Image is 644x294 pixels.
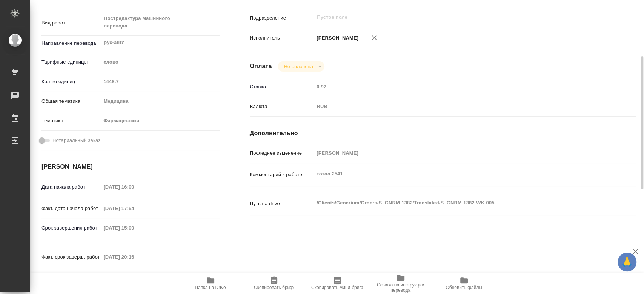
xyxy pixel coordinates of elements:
[195,285,226,290] span: Папка на Drive
[314,197,603,209] textarea: /Clients/Generium/Orders/S_GNRM-1382/Translated/S_GNRM-1382-WK-005
[311,285,363,290] span: Скопировать мини-бриф
[369,273,432,294] button: Ссылка на инструкции перевода
[250,62,272,71] h4: Оплата
[41,205,101,212] p: Факт. дата начала работ
[101,251,167,262] input: Пустое поле
[41,19,101,27] p: Вид работ
[281,63,315,70] button: Не оплачена
[446,285,482,290] span: Обновить файлы
[41,40,101,47] p: Направление перевода
[41,224,101,232] p: Срок завершения работ
[306,273,369,294] button: Скопировать мини-бриф
[52,137,100,144] span: Нотариальный заказ
[278,61,324,72] div: Не оплачена
[101,271,167,282] input: ✎ Введи что-нибудь
[316,13,586,22] input: Пустое поле
[618,253,636,271] button: 🙏
[41,162,220,171] h4: [PERSON_NAME]
[41,117,101,125] p: Тематика
[101,222,167,233] input: Пустое поле
[432,273,496,294] button: Обновить файлы
[179,273,242,294] button: Папка на Drive
[101,203,167,214] input: Пустое поле
[41,253,101,261] p: Факт. срок заверш. работ
[373,282,428,293] span: Ссылка на инструкции перевода
[41,183,101,191] p: Дата начала работ
[242,273,306,294] button: Скопировать бриф
[314,81,603,92] input: Пустое поле
[41,78,101,85] p: Кол-во единиц
[101,56,219,69] div: слово
[314,148,603,158] input: Пустое поле
[250,200,314,207] p: Путь на drive
[314,168,603,180] textarea: тотал 2541
[41,58,101,66] p: Тарифные единицы
[250,103,314,110] p: Валюта
[366,29,383,46] button: Удалить исполнителя
[250,149,314,157] p: Последнее изменение
[101,114,219,127] div: Фармацевтика
[101,76,219,87] input: Пустое поле
[250,34,314,42] p: Исполнитель
[101,181,167,192] input: Пустое поле
[250,129,636,138] h4: Дополнительно
[101,95,219,108] div: Медицина
[314,34,358,42] p: [PERSON_NAME]
[621,254,633,270] span: 🙏
[250,83,314,91] p: Ставка
[250,14,314,22] p: Подразделение
[254,285,294,290] span: Скопировать бриф
[314,100,603,113] div: RUB
[250,171,314,178] p: Комментарий к работе
[41,97,101,105] p: Общая тематика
